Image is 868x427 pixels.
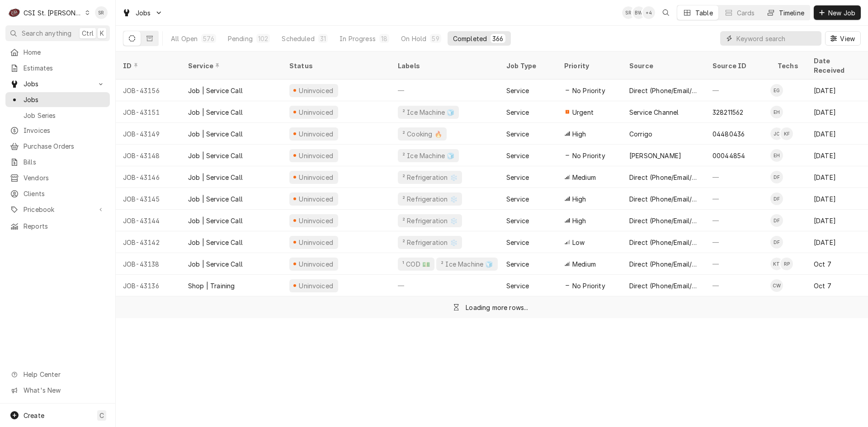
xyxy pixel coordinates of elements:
div: Corrigo [629,129,652,139]
div: Service [506,129,529,139]
a: Go to Jobs [5,76,110,91]
div: JOB-43136 [116,275,181,296]
div: Service [506,194,529,204]
button: Search anythingCtrlK [5,25,110,41]
div: RP [780,258,793,270]
div: Job | Service Call [188,259,243,269]
div: 102 [258,34,268,43]
div: Service [506,281,529,291]
div: EG [770,84,783,97]
div: — [705,166,770,188]
span: Job Series [24,111,105,120]
div: Loading more rows... [466,303,528,312]
div: — [391,80,499,101]
span: What's New [24,385,104,395]
div: — [705,275,770,296]
span: Bills [24,157,105,167]
div: JC [770,127,783,140]
div: Uninvoiced [298,108,335,117]
a: Clients [5,186,110,201]
div: Priority [564,61,613,70]
div: Job Type [506,61,550,70]
span: High [572,194,586,204]
span: Jobs [24,79,92,89]
div: Brad Wicks's Avatar [632,6,645,19]
div: Table [695,8,713,18]
div: On Hold [401,34,426,43]
div: 328211562 [712,108,743,117]
div: Direct (Phone/Email/etc.) [629,173,698,182]
div: 31 [320,34,326,43]
div: JOB-43142 [116,231,181,253]
a: Bills [5,155,110,169]
div: — [705,210,770,231]
span: Estimates [24,63,105,73]
div: JOB-43149 [116,123,181,145]
div: CSI St. [PERSON_NAME] [24,8,82,18]
div: Uninvoiced [298,281,335,291]
div: Kevin Floyd's Avatar [780,127,793,140]
div: CW [770,279,783,292]
div: Service [506,259,529,269]
div: 366 [492,34,503,43]
div: Cards [737,8,755,18]
div: Uninvoiced [298,194,335,204]
div: — [705,253,770,275]
span: C [99,411,104,420]
div: Eric Guard's Avatar [770,84,783,97]
div: ² Refrigeration ❄️ [401,194,458,204]
div: Jeffrey Connell's Avatar [770,127,783,140]
button: New Job [814,5,861,20]
div: Direct (Phone/Email/etc.) [629,281,698,291]
button: View [825,31,861,46]
div: ² Refrigeration ❄️ [401,173,458,182]
div: JOB-43146 [116,166,181,188]
div: — [705,231,770,253]
span: New Job [826,8,857,18]
div: JOB-43151 [116,101,181,123]
div: Uninvoiced [298,216,335,225]
span: No Priority [572,281,605,291]
div: JOB-43144 [116,210,181,231]
div: In Progress [340,34,376,43]
div: Shop | Training [188,281,235,291]
div: Service [506,238,529,247]
span: High [572,129,586,139]
span: Ctrl [82,28,94,38]
div: Uninvoiced [298,238,335,247]
div: Stephani Roth's Avatar [622,6,635,19]
div: Service [506,151,529,160]
a: Go to Pricebook [5,202,110,217]
div: Job | Service Call [188,108,243,117]
div: — [705,80,770,101]
div: ² Refrigeration ❄️ [401,216,458,225]
span: View [838,34,857,43]
div: ² Ice Machine 🧊 [401,151,455,160]
span: Urgent [572,108,594,117]
div: Uninvoiced [298,259,335,269]
div: + 4 [642,6,655,19]
a: Job Series [5,108,110,123]
div: C [8,6,21,19]
div: All Open [171,34,198,43]
div: ² Ice Machine 🧊 [401,108,455,117]
button: Open search [659,5,673,20]
span: K [100,28,104,38]
div: JOB-43145 [116,188,181,210]
div: Service [188,61,273,70]
div: Courtney Wiliford's Avatar [770,279,783,292]
div: Uninvoiced [298,86,335,95]
div: David Ford's Avatar [770,171,783,183]
a: Home [5,45,110,60]
div: EH [770,106,783,118]
div: Service Channel [629,108,679,117]
div: Erick Hudgens's Avatar [770,106,783,118]
div: Labels [398,61,492,70]
a: Purchase Orders [5,139,110,154]
div: EH [770,149,783,162]
div: Timeline [779,8,804,18]
div: DF [770,236,783,249]
div: — [705,188,770,210]
div: SR [95,6,108,19]
div: Ryan Potts's Avatar [780,258,793,270]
